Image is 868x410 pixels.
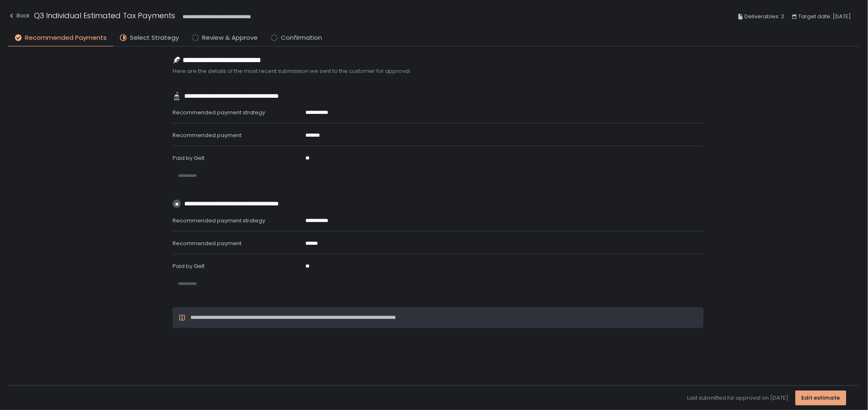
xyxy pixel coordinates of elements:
[8,10,30,24] button: Back
[173,131,241,139] span: Recommended payment
[202,33,258,43] span: Review & Approve
[795,391,846,405] button: Edit estimate
[173,68,704,75] span: Here are the details of the most recent submission we sent to the customer for approval.
[34,10,175,21] h1: Q3 Individual Estimated Tax Payments
[8,11,30,21] div: Back
[173,154,205,162] span: Paid by Gelt
[687,394,789,402] span: Last submitted for approval on [DATE]
[745,12,785,22] span: Deliverables: 2
[173,262,205,270] span: Paid by Gelt
[281,33,322,43] span: Confirmation
[25,33,107,43] span: Recommended Payments
[173,239,241,247] span: Recommended payment
[130,33,179,43] span: Select Strategy
[173,217,265,224] span: Recommended payment strategy
[173,109,265,116] span: Recommended payment strategy
[799,12,851,22] span: Target date: [DATE]
[802,394,840,402] div: Edit estimate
